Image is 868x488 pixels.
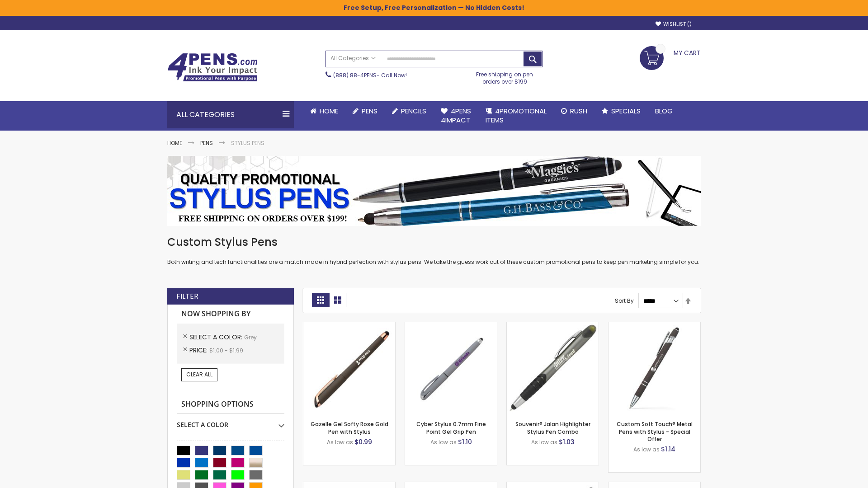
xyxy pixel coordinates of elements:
[416,420,486,435] a: Cyber Stylus 0.7mm Fine Point Gel Grip Pen
[441,106,471,125] span: 4Pens 4impact
[312,293,329,307] strong: Grid
[330,55,376,62] span: All Categories
[177,414,284,429] div: Select A Color
[648,101,680,121] a: Blog
[176,291,198,301] strong: Filter
[167,156,701,226] img: Stylus Pens
[401,106,426,116] span: Pencils
[617,420,693,442] a: Custom Soft Touch® Metal Pens with Stylus - Special Offer
[633,446,660,453] span: As low as
[478,101,554,131] a: 4PROMOTIONALITEMS
[570,106,587,116] span: Rush
[467,67,543,85] div: Free shipping on pen orders over $199
[594,101,648,121] a: Specials
[611,106,641,116] span: Specials
[458,437,472,446] span: $1.10
[303,322,395,414] img: Gazelle Gel Softy Rose Gold Pen with Stylus-Grey
[303,101,345,121] a: Home
[385,101,434,121] a: Pencils
[354,437,372,446] span: $0.99
[333,71,407,79] span: - Call Now!
[655,106,673,116] span: Blog
[327,438,353,446] span: As low as
[507,322,599,329] a: Souvenir® Jalan Highlighter Stylus Pen Combo-Grey
[320,106,338,116] span: Home
[434,101,478,131] a: 4Pens4impact
[609,322,700,329] a: Custom Soft Touch® Metal Pens with Stylus-Grey
[615,297,634,305] label: Sort By
[609,322,700,414] img: Custom Soft Touch® Metal Pens with Stylus-Grey
[531,438,557,446] span: As low as
[186,371,212,378] span: Clear All
[167,235,701,266] div: Both writing and tech functionalities are a match made in hybrid perfection with stylus pens. We ...
[333,71,377,79] a: (888) 88-4PENS
[189,346,209,355] span: Price
[303,322,395,329] a: Gazelle Gel Softy Rose Gold Pen with Stylus-Grey
[656,21,692,28] a: Wishlist
[177,305,284,324] strong: Now Shopping by
[209,347,243,354] span: $1.00 - $1.99
[326,51,380,66] a: All Categories
[167,235,701,249] h1: Custom Stylus Pens
[345,101,385,121] a: Pens
[515,420,590,435] a: Souvenir® Jalan Highlighter Stylus Pen Combo
[200,139,213,147] a: Pens
[244,333,257,341] span: Grey
[405,322,497,329] a: Cyber Stylus 0.7mm Fine Point Gel Grip Pen-Grey
[231,139,264,147] strong: Stylus Pens
[167,101,294,128] div: All Categories
[167,139,182,147] a: Home
[362,106,377,116] span: Pens
[167,53,258,82] img: 4Pens Custom Pens and Promotional Products
[177,395,284,414] strong: Shopping Options
[189,333,244,342] span: Select A Color
[554,101,594,121] a: Rush
[430,438,457,446] span: As low as
[661,445,675,454] span: $1.14
[486,106,547,125] span: 4PROMOTIONAL ITEMS
[559,437,575,446] span: $1.03
[507,322,599,414] img: Souvenir® Jalan Highlighter Stylus Pen Combo-Grey
[181,368,217,381] a: Clear All
[311,420,388,435] a: Gazelle Gel Softy Rose Gold Pen with Stylus
[405,322,497,414] img: Cyber Stylus 0.7mm Fine Point Gel Grip Pen-Grey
